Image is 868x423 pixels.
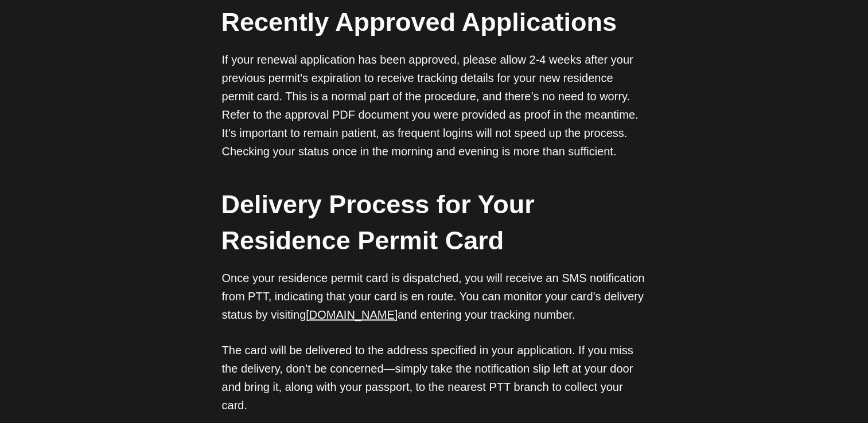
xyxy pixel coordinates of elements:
[221,186,646,258] h2: Delivery Process for Your Residence Permit Card
[306,308,398,321] a: [DOMAIN_NAME]
[222,341,647,414] p: The card will be delivered to the address specified in your application. If you miss the delivery...
[222,50,647,160] p: If your renewal application has been approved, please allow 2-4 weeks after your previous permit'...
[222,269,647,324] p: Once your residence permit card is dispatched, you will receive an SMS notification from PTT, ind...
